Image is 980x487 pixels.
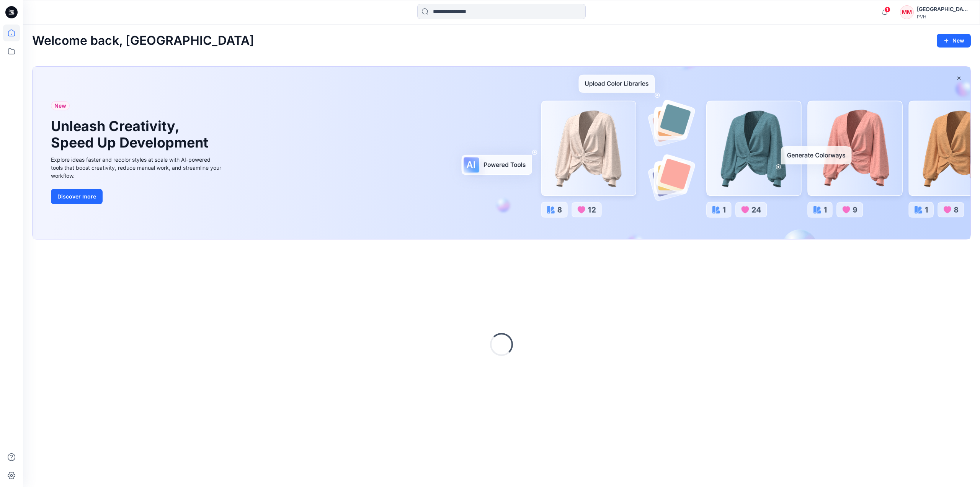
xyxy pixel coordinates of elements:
[900,5,914,19] div: MM
[917,5,970,14] div: [GEOGRAPHIC_DATA][PERSON_NAME][GEOGRAPHIC_DATA]
[917,14,970,20] div: PVH
[51,189,103,204] button: Discover more
[54,101,66,110] span: New
[51,189,223,204] a: Discover more
[51,156,223,180] div: Explore ideas faster and recolor styles at scale with AI-powered tools that boost creativity, red...
[884,7,890,13] span: 1
[51,118,212,151] h1: Unleash Creativity, Speed Up Development
[937,34,971,48] button: New
[32,34,254,48] h2: Welcome back, [GEOGRAPHIC_DATA]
